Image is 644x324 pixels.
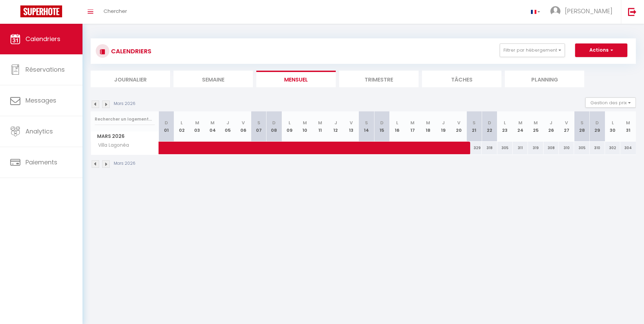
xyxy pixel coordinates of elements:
[574,142,589,154] div: 305
[482,142,497,154] div: 318
[605,142,620,154] div: 302
[365,120,368,126] abbr: S
[550,120,552,126] abbr: J
[181,120,183,126] abbr: L
[334,120,337,126] abbr: J
[442,120,445,126] abbr: J
[25,127,53,136] span: Analytics
[236,111,251,142] th: 06
[389,111,405,142] th: 16
[497,111,513,142] th: 23
[612,120,614,126] abbr: L
[513,111,528,142] th: 24
[350,120,353,126] abbr: V
[595,120,599,126] abbr: D
[95,113,155,125] input: Rechercher un logement...
[159,111,174,142] th: 01
[313,111,328,142] th: 11
[25,96,56,105] span: Messages
[272,120,276,126] abbr: D
[257,120,260,126] abbr: S
[282,111,297,142] th: 09
[289,120,291,126] abbr: L
[544,142,559,154] div: 308
[550,6,560,16] img: ...
[574,111,589,142] th: 28
[242,120,245,126] abbr: V
[205,111,220,142] th: 04
[488,120,491,126] abbr: D
[339,71,419,87] li: Trimestre
[420,111,436,142] th: 18
[396,120,398,126] abbr: L
[628,7,637,16] img: logout
[114,160,135,167] p: Mars 2026
[528,142,543,154] div: 319
[590,142,605,154] div: 310
[581,120,584,126] abbr: S
[620,111,636,142] th: 31
[605,111,620,142] th: 30
[500,43,565,57] button: Filtrer par hébergement
[544,111,559,142] th: 26
[528,111,543,142] th: 25
[91,131,159,141] span: Mars 2026
[575,43,627,57] button: Actions
[626,120,630,126] abbr: M
[565,120,568,126] abbr: V
[173,71,253,87] li: Semaine
[473,120,476,126] abbr: S
[165,120,168,126] abbr: D
[174,111,189,142] th: 02
[20,5,62,17] img: Super Booking
[504,120,506,126] abbr: L
[374,111,389,142] th: 15
[25,35,60,43] span: Calendriers
[266,111,282,142] th: 08
[466,111,482,142] th: 21
[109,43,151,59] h3: CALENDRIERS
[518,120,522,126] abbr: M
[513,142,528,154] div: 311
[497,142,513,154] div: 305
[251,111,266,142] th: 07
[426,120,430,126] abbr: M
[565,7,612,15] span: [PERSON_NAME]
[505,71,584,87] li: Planning
[451,111,466,142] th: 20
[422,71,501,87] li: Tâches
[25,158,57,166] span: Paiements
[210,120,215,126] abbr: M
[303,120,307,126] abbr: M
[318,120,322,126] abbr: M
[359,111,374,142] th: 14
[410,120,415,126] abbr: M
[620,142,636,154] div: 304
[482,111,497,142] th: 22
[590,111,605,142] th: 29
[559,111,574,142] th: 27
[256,71,336,87] li: Mensuel
[380,120,384,126] abbr: D
[226,120,229,126] abbr: J
[114,101,135,107] p: Mars 2026
[195,120,199,126] abbr: M
[25,65,65,74] span: Réservations
[92,142,131,149] span: Villa Lagonéa
[328,111,343,142] th: 12
[220,111,236,142] th: 05
[297,111,312,142] th: 10
[405,111,420,142] th: 17
[104,7,127,15] span: Chercher
[559,142,574,154] div: 310
[436,111,451,142] th: 19
[457,120,460,126] abbr: V
[343,111,358,142] th: 13
[189,111,205,142] th: 03
[91,71,170,87] li: Journalier
[585,97,636,108] button: Gestion des prix
[534,120,538,126] abbr: M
